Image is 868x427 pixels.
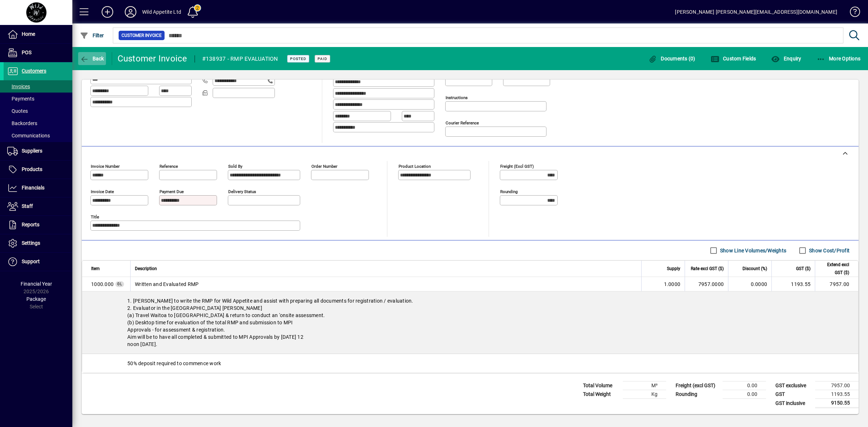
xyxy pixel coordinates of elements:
span: Support [22,259,40,264]
td: GST [772,390,815,399]
td: 1193.55 [771,277,815,291]
div: 7957.0000 [689,281,724,288]
span: Sales [91,281,114,288]
span: Backorders [7,120,37,126]
td: GST inclusive [772,399,815,408]
mat-label: Invoice number [91,164,120,169]
a: Support [4,253,72,271]
span: Financial Year [21,281,52,287]
button: Back [78,52,106,65]
span: Posted [290,56,306,61]
span: GL [117,282,122,286]
button: Enquiry [769,52,803,65]
app-page-header-button: Back [72,52,112,65]
span: Extend excl GST ($) [820,261,849,277]
span: GST ($) [796,265,810,273]
mat-label: Courier Reference [446,120,479,125]
td: 7957.00 [815,381,859,390]
span: Invoices [7,84,30,89]
span: More Options [817,56,861,61]
span: Rate excl GST ($) [691,265,724,273]
span: Package [26,296,46,302]
td: 1193.55 [815,390,859,399]
td: Rounding [672,390,723,399]
a: Communications [4,129,72,142]
button: Documents (0) [647,52,697,65]
span: Discount (%) [743,265,767,273]
mat-label: Sold by [228,164,242,169]
button: More Options [815,52,863,65]
mat-label: Instructions [446,95,468,100]
a: Home [4,25,72,43]
mat-label: Product location [399,164,431,169]
span: POS [22,50,31,55]
mat-label: Reference [159,164,178,169]
span: Customer Invoice [122,32,162,39]
div: [PERSON_NAME] [PERSON_NAME][EMAIL_ADDRESS][DOMAIN_NAME] [675,6,837,18]
mat-label: Payment due [159,189,184,194]
span: Suppliers [22,148,42,154]
a: Products [4,161,72,179]
mat-label: Invoice date [91,189,114,194]
span: Documents (0) [648,56,695,61]
span: Communications [7,133,50,138]
button: Custom Fields [709,52,758,65]
div: #138937 - RMP EVALUATION [202,53,278,65]
span: Written and Evaluated RMP [135,281,199,288]
span: 1.0000 [664,281,681,288]
span: Products [22,166,42,172]
td: 0.0000 [728,277,771,291]
td: 0.00 [723,381,766,390]
mat-label: Order number [311,164,337,169]
td: 0.00 [723,390,766,399]
span: Quotes [7,108,28,114]
label: Show Cost/Profit [808,247,850,254]
span: Financials [22,185,44,191]
a: Settings [4,234,72,252]
button: Add [96,5,119,18]
span: Reports [22,222,39,227]
td: Freight (excl GST) [672,381,723,390]
td: Kg [623,390,666,399]
mat-label: Rounding [500,189,518,194]
span: Settings [22,240,40,246]
td: Total Volume [579,381,623,390]
td: 7957.00 [815,277,858,291]
span: Filter [80,33,104,38]
span: Payments [7,96,34,102]
a: POS [4,44,72,62]
td: 9150.55 [815,399,859,408]
span: Custom Fields [711,56,756,61]
div: 1. [PERSON_NAME] to write the RMP for Wild Appetite and assist with preparing all documents for r... [82,291,858,354]
button: Filter [78,29,106,42]
a: Knowledge Base [844,1,859,25]
span: Enquiry [771,56,801,61]
a: Invoices [4,80,72,93]
a: Suppliers [4,142,72,160]
span: Supply [667,265,680,273]
a: Financials [4,179,72,197]
div: Wild Appetite Ltd [142,6,181,18]
span: Back [80,56,104,61]
button: Profile [119,5,142,18]
span: Staff [22,203,33,209]
a: Payments [4,93,72,105]
div: 50% deposit required to commence work [82,354,858,373]
span: Description [135,265,157,273]
mat-label: Title [91,214,99,219]
a: Reports [4,216,72,234]
a: Quotes [4,105,72,117]
a: Staff [4,197,72,215]
div: Customer Invoice [118,53,187,64]
td: M³ [623,381,666,390]
span: Item [91,265,100,273]
mat-label: Freight (excl GST) [500,164,534,169]
span: Paid [318,56,327,61]
span: Home [22,31,35,37]
span: Customers [22,68,46,74]
label: Show Line Volumes/Weights [719,247,786,254]
td: GST exclusive [772,381,815,390]
a: Backorders [4,117,72,129]
td: Total Weight [579,390,623,399]
mat-label: Delivery status [228,189,256,194]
